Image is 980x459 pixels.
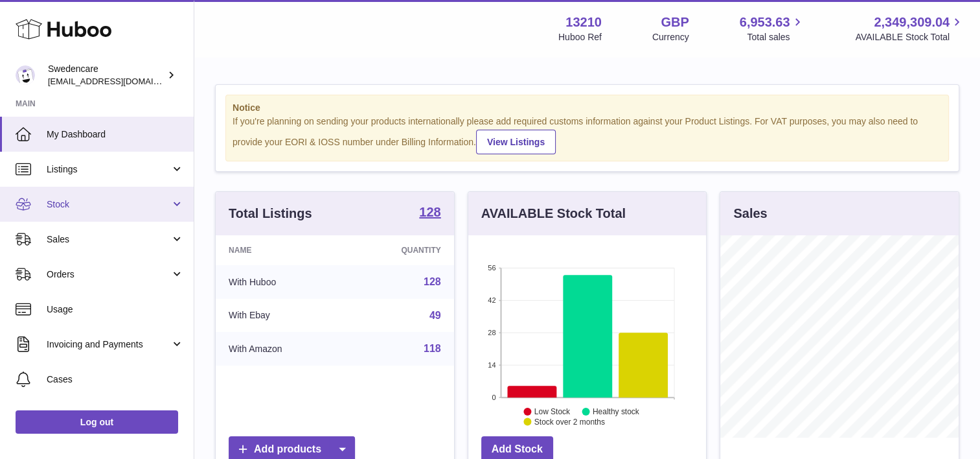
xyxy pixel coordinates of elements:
[429,310,441,321] a: 49
[47,373,184,386] span: Cases
[476,130,556,154] a: View Listings
[233,102,942,114] strong: Notice
[747,31,804,43] span: Total sales
[233,115,942,154] div: If you're planning on sending your products internationally please add required customs informati...
[488,296,496,304] text: 42
[733,205,767,222] h3: Sales
[16,65,35,85] img: gemma.horsfield@swedencare.co.uk
[216,299,346,333] td: With Ebay
[492,394,496,401] text: 0
[593,407,640,416] text: Healthy stock
[874,14,950,31] span: 2,349,309.04
[47,338,170,351] span: Invoicing and Payments
[565,14,602,31] strong: 13210
[47,303,184,316] span: Usage
[419,206,440,218] strong: 128
[419,206,440,221] a: 128
[48,76,190,86] span: [EMAIL_ADDRESS][DOMAIN_NAME]
[216,332,346,366] td: With Amazon
[346,235,453,265] th: Quantity
[652,31,689,43] div: Currency
[558,31,602,43] div: Huboo Ref
[481,205,626,222] h3: AVAILABLE Stock Total
[47,163,170,176] span: Listings
[488,264,496,272] text: 56
[216,235,346,265] th: Name
[855,14,964,43] a: 2,349,309.04 AVAILABLE Stock Total
[47,198,170,211] span: Stock
[740,14,805,43] a: 6,953.63 Total sales
[47,128,184,141] span: My Dashboard
[424,276,441,287] a: 128
[424,343,441,354] a: 118
[229,205,312,222] h3: Total Listings
[661,14,689,31] strong: GBP
[488,329,496,336] text: 28
[740,14,790,31] span: 6,953.63
[48,63,165,88] div: Swedencare
[47,233,170,246] span: Sales
[488,361,496,369] text: 14
[16,410,178,434] a: Log out
[534,418,605,427] text: Stock over 2 months
[855,31,964,43] span: AVAILABLE Stock Total
[534,407,571,416] text: Low Stock
[47,268,170,281] span: Orders
[216,265,346,299] td: With Huboo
